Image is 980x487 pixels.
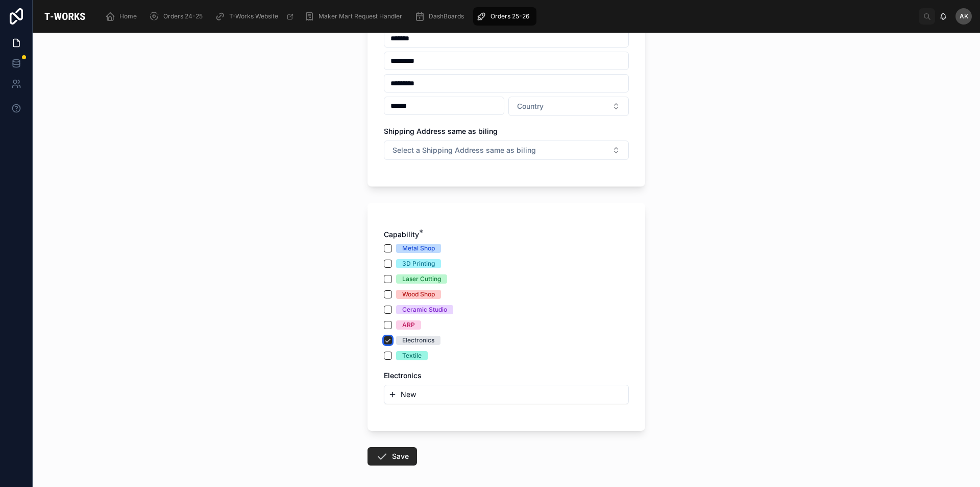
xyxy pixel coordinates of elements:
[212,7,299,26] a: T-Works Website
[102,7,144,26] a: Home
[163,12,203,20] span: Orders 24-25
[402,320,415,330] div: ARP
[384,230,419,239] span: Capability
[491,12,529,20] span: Orders 25-26
[411,7,471,26] a: DashBoards
[402,305,447,314] div: Ceramic Studio
[508,97,629,116] button: Select Button
[473,7,536,26] a: Orders 25-26
[229,12,278,20] span: T-Works Website
[384,127,498,135] span: Shipping Address same as biling
[402,244,435,253] div: Metal Shop
[301,7,409,26] a: Maker Mart Request Handler
[393,145,536,155] span: Select a Shipping Address same as biling
[384,371,422,380] span: Electronics
[402,351,422,360] div: Textile
[367,447,417,466] button: Save
[97,5,919,28] div: scrollable content
[318,12,402,20] span: Maker Mart Request Handler
[402,336,434,345] div: Electronics
[401,389,416,400] span: New
[429,12,464,20] span: DashBoards
[41,8,89,25] img: App logo
[119,12,137,20] span: Home
[402,274,441,284] div: Laser Cutting
[402,290,435,299] div: Wood Shop
[517,101,544,111] span: Country
[384,141,629,160] button: Select Button
[146,7,210,26] a: Orders 24-25
[960,12,968,20] span: AK
[388,389,624,400] button: New
[402,259,435,268] div: 3D Printing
